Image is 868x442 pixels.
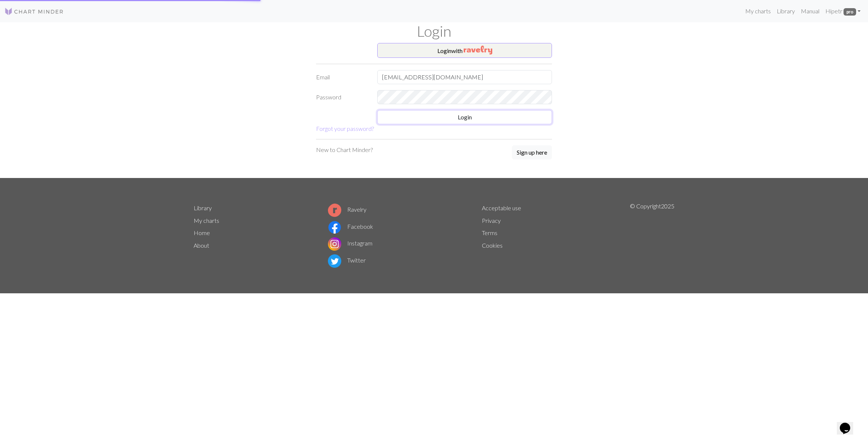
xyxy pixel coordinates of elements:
a: Home [194,229,210,236]
label: Password [312,90,373,104]
span: pro [844,8,856,16]
img: Logo [4,7,64,16]
a: Terms [482,229,497,236]
button: Loginwith [377,43,552,58]
a: Hipetr pro [822,4,864,19]
img: Facebook logo [328,221,341,234]
a: Library [194,204,212,211]
a: Acceptable use [482,204,521,211]
iframe: chat widget [837,412,861,435]
p: New to Chart Minder? [316,145,373,154]
a: About [194,242,209,249]
a: Facebook [328,223,373,230]
a: My charts [194,217,219,224]
a: Library [774,4,798,19]
a: Instagram [328,240,372,247]
a: Twitter [328,257,366,264]
label: Email [312,70,373,84]
a: Privacy [482,217,501,224]
img: Twitter logo [328,254,341,268]
img: Ravelry logo [328,204,341,217]
a: Ravelry [328,206,366,213]
button: Sign up here [512,145,552,159]
button: Login [377,110,552,124]
p: © Copyright 2025 [630,202,674,269]
h1: Login [189,22,679,40]
a: Cookies [482,242,503,249]
a: Manual [798,4,822,19]
a: Forgot your password? [316,125,374,132]
img: Ravelry [464,46,492,55]
img: Instagram logo [328,237,341,251]
a: My charts [742,4,774,19]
